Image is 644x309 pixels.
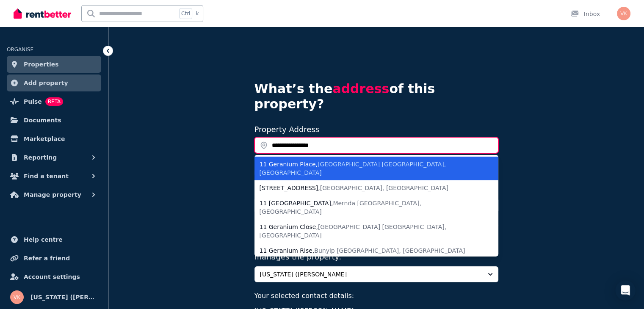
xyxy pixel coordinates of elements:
[30,292,98,302] span: [US_STATE] ([PERSON_NAME]
[24,59,59,69] span: Properties
[24,272,80,282] span: Account settings
[179,8,192,19] span: Ctrl
[260,223,447,239] span: [GEOGRAPHIC_DATA] [GEOGRAPHIC_DATA], [GEOGRAPHIC_DATA]
[7,268,101,285] a: Account settings
[7,186,101,203] button: Manage property
[14,7,71,20] img: RentBetter
[570,10,600,18] div: Inbox
[332,81,389,96] span: address
[10,290,24,304] img: Virginia (Naomi) Kapisa
[260,200,422,215] span: Mernda [GEOGRAPHIC_DATA], [GEOGRAPHIC_DATA]
[260,184,483,192] div: [STREET_ADDRESS] ,
[260,199,483,216] div: 11 [GEOGRAPHIC_DATA] ,
[260,223,483,240] div: 11 Geranium Close ,
[254,125,320,134] label: Property Address
[24,115,61,125] span: Documents
[24,253,70,263] span: Refer a friend
[615,280,636,301] div: Open Intercom Messenger
[617,7,630,20] img: Virginia (Naomi) Kapisa
[7,56,101,73] a: Properties
[7,130,101,147] a: Marketplace
[254,266,498,282] button: [US_STATE] ([PERSON_NAME]
[24,171,69,181] span: Find a tenant
[196,10,199,17] span: k
[7,250,101,267] a: Refer a friend
[254,81,498,112] h4: What’s the of this property?
[7,231,101,248] a: Help centre
[7,47,33,52] span: ORGANISE
[24,190,81,200] span: Manage property
[7,74,101,91] a: Add property
[7,112,101,129] a: Documents
[7,149,101,166] button: Reporting
[24,235,63,245] span: Help centre
[7,168,101,185] button: Find a tenant
[314,247,465,254] span: Bunyip [GEOGRAPHIC_DATA], [GEOGRAPHIC_DATA]
[260,161,446,176] span: [GEOGRAPHIC_DATA] [GEOGRAPHIC_DATA], [GEOGRAPHIC_DATA]
[320,185,448,191] span: [GEOGRAPHIC_DATA], [GEOGRAPHIC_DATA]
[7,93,101,110] a: PulseBETA
[260,270,481,279] span: [US_STATE] ([PERSON_NAME]
[24,134,65,144] span: Marketplace
[45,97,63,106] span: BETA
[24,152,57,163] span: Reporting
[260,160,483,177] div: 11 Geranium Place ,
[254,291,498,301] p: Your selected contact details:
[24,97,42,107] span: Pulse
[24,78,68,88] span: Add property
[260,246,483,255] div: 11 Geranium Rise ,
